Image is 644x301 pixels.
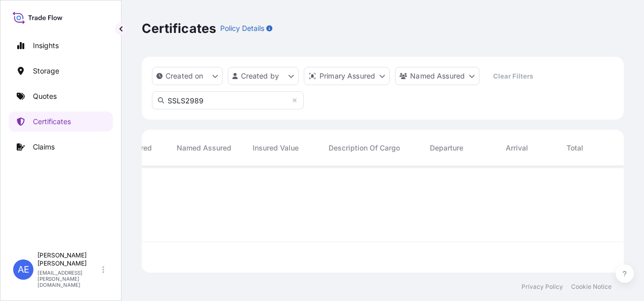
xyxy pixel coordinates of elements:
span: Departure [430,143,463,153]
a: Storage [9,61,113,81]
button: createdBy Filter options [228,67,299,85]
a: Privacy Policy [521,283,563,291]
p: Policy Details [220,23,264,33]
span: Arrival [506,143,528,153]
p: Insights [33,41,59,51]
p: Named Assured [410,71,465,81]
p: Created by [241,71,279,81]
button: Clear Filters [485,68,541,84]
p: Clear Filters [493,71,533,81]
a: Quotes [9,86,113,106]
button: distributor Filter options [304,67,390,85]
input: Search Certificate or Reference... [152,91,304,109]
p: Claims [33,142,55,152]
span: Description Of Cargo [329,143,400,153]
button: cargoOwner Filter options [395,67,479,85]
p: Certificates [33,117,71,127]
p: Created on [166,71,204,81]
span: Primary Assured [96,143,152,153]
button: createdOn Filter options [152,67,223,85]
p: [EMAIL_ADDRESS][PERSON_NAME][DOMAIN_NAME] [37,270,100,288]
span: AE [18,265,29,275]
a: Insights [9,35,113,56]
span: Named Assured [177,143,231,153]
a: Cookie Notice [571,283,612,291]
p: Primary Assured [319,71,375,81]
span: Insured Value [253,143,299,153]
span: Total [567,143,583,153]
a: Claims [9,137,113,157]
p: [PERSON_NAME] [PERSON_NAME] [37,251,100,268]
p: Quotes [33,91,57,101]
p: Certificates [142,20,216,36]
a: Certificates [9,111,113,132]
p: Storage [33,66,59,76]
